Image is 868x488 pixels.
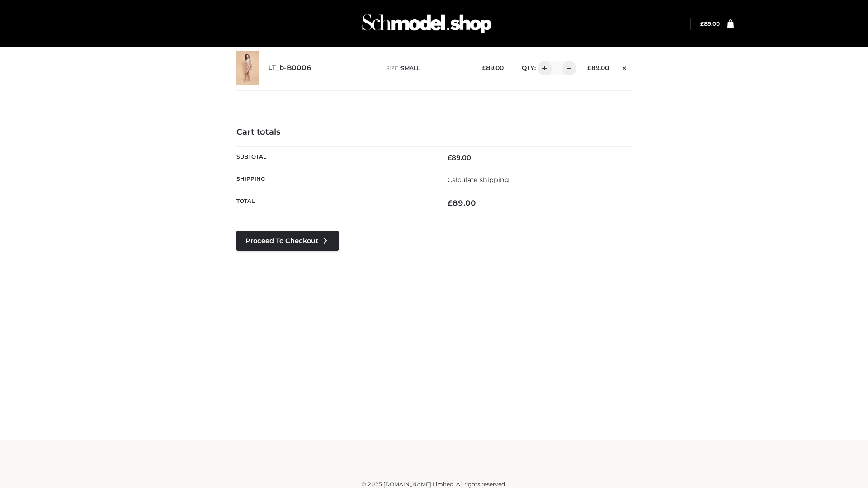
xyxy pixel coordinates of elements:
th: Total [236,191,434,215]
div: QTY: [513,61,573,75]
a: Calculate shipping [448,176,509,184]
h4: Cart totals [236,127,632,137]
bdi: 89.00 [587,64,609,71]
span: £ [448,154,452,162]
span: £ [587,64,591,71]
a: Remove this item [618,61,632,73]
span: £ [482,64,486,71]
span: £ [448,198,453,207]
span: £ [700,20,704,27]
a: Proceed to Checkout [236,231,339,251]
th: Subtotal [236,146,434,169]
bdi: 89.00 [482,64,504,71]
bdi: 89.00 [448,154,471,162]
a: LT_b-B0006 [268,64,311,72]
bdi: 89.00 [700,20,720,27]
p: size : [386,64,468,72]
a: £89.00 [700,20,720,27]
th: Shipping [236,169,434,191]
bdi: 89.00 [448,198,476,207]
img: LT_b-B0006 - SMALL [236,51,259,85]
img: Schmodel Admin 964 [359,6,495,42]
span: SMALL [401,65,420,71]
